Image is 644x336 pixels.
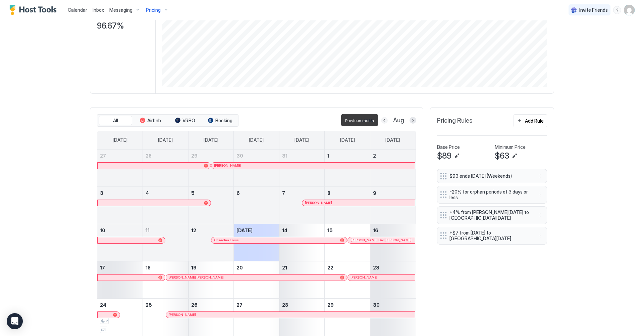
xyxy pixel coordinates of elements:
span: 8 [327,190,330,196]
a: Friday [333,131,362,149]
span: 26 [191,302,198,308]
td: August 1, 2025 [325,150,370,187]
td: August 5, 2025 [188,186,234,224]
td: August 27, 2025 [234,298,279,336]
span: 23 [373,265,379,270]
td: August 15, 2025 [325,224,370,261]
span: 29 [327,302,334,308]
span: 4 [146,190,149,196]
a: August 24, 2025 [97,299,143,311]
span: Previous month [345,118,374,123]
button: Previous month [381,117,388,124]
a: August 1, 2025 [325,150,370,162]
td: August 22, 2025 [325,261,370,298]
a: July 31, 2025 [279,150,325,162]
td: August 18, 2025 [143,261,189,298]
span: Aug [393,117,404,124]
a: August 17, 2025 [97,261,143,274]
span: 9 [373,190,376,196]
a: Inbox [93,6,104,13]
div: User profile [624,5,635,15]
td: August 19, 2025 [188,261,234,298]
td: August 29, 2025 [325,298,370,336]
span: 2 [373,153,376,159]
span: 31 [282,153,287,159]
a: Saturday [379,131,407,149]
span: 14 [282,227,287,233]
span: 7 [282,190,285,196]
button: More options [536,232,544,240]
td: August 21, 2025 [279,261,325,298]
span: [PERSON_NAME] Del [PERSON_NAME] [351,238,412,242]
button: VRBO [168,116,202,125]
span: [DATE] [204,137,218,143]
td: August 20, 2025 [234,261,279,298]
span: 5 [191,190,195,196]
span: [DATE] [385,137,400,143]
span: [DATE] [249,137,264,143]
span: 30 [373,302,380,308]
a: July 29, 2025 [189,150,234,162]
td: August 26, 2025 [188,298,234,336]
a: August 10, 2025 [97,224,143,237]
span: $89 [437,151,451,161]
a: Tuesday [197,131,225,149]
a: August 18, 2025 [143,261,188,274]
span: 1 [327,153,329,159]
span: 29 [191,153,198,159]
td: August 11, 2025 [143,224,189,261]
td: August 28, 2025 [279,298,325,336]
span: 2 [106,319,108,323]
span: Base Price [437,144,460,150]
span: [PERSON_NAME] [169,312,196,317]
a: Sunday [106,131,134,149]
span: [PERSON_NAME] [PERSON_NAME] [169,275,224,280]
a: August 27, 2025 [234,299,279,311]
a: August 11, 2025 [143,224,188,237]
a: August 6, 2025 [234,187,279,199]
span: [DATE] [340,137,355,143]
div: [PERSON_NAME] Del [PERSON_NAME] [351,238,413,242]
div: [PERSON_NAME] [214,163,412,168]
div: [PERSON_NAME] [351,275,413,280]
span: 28 [282,302,288,308]
button: Airbnb [133,116,167,125]
span: [DATE] [113,137,127,143]
span: 22 [327,265,333,270]
button: Edit [453,152,461,160]
a: August 7, 2025 [279,187,325,199]
span: $63 [495,151,509,161]
td: August 6, 2025 [234,186,279,224]
button: Add Rule [514,114,547,127]
span: 24 [100,302,106,308]
a: August 26, 2025 [189,299,234,311]
div: menu [536,172,544,180]
td: August 2, 2025 [370,150,416,187]
span: Inbox [93,7,104,13]
a: August 21, 2025 [279,261,325,274]
span: $71 [101,328,106,332]
span: 30 [236,153,243,159]
span: [PERSON_NAME] [214,163,241,168]
td: August 30, 2025 [370,298,416,336]
td: August 4, 2025 [143,186,189,224]
a: Host Tools Logo [9,5,60,15]
span: Messaging [109,7,132,13]
span: 28 [146,153,152,159]
span: Minimum Price [495,144,526,150]
a: July 28, 2025 [143,150,188,162]
span: [PERSON_NAME] [351,275,378,280]
a: Calendar [68,6,87,13]
button: Booking [203,116,237,125]
a: August 9, 2025 [370,187,416,199]
td: August 23, 2025 [370,261,416,298]
a: August 28, 2025 [279,299,325,311]
span: [DATE] [158,137,173,143]
div: tab-group [97,114,238,127]
td: August 14, 2025 [279,224,325,261]
a: August 15, 2025 [325,224,370,237]
a: August 30, 2025 [370,299,416,311]
a: August 12, 2025 [189,224,234,237]
span: [PERSON_NAME] [305,201,332,205]
div: Cheedna Louis [214,238,344,242]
